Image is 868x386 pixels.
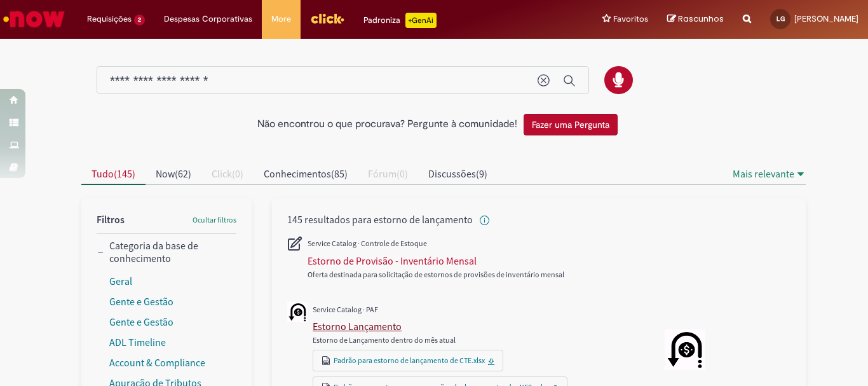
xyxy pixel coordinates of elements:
span: Requisições [87,13,132,25]
img: ServiceNow [1,6,67,32]
a: Rascunhos [667,13,724,25]
span: 2 [134,15,145,25]
img: click_logo_yellow_360x200.png [310,9,344,28]
span: More [271,13,291,25]
span: Rascunhos [678,13,724,25]
button: Fazer uma Pergunta [524,114,618,135]
span: [PERSON_NAME] [794,13,858,24]
span: Despesas Corporativas [164,13,252,25]
div: Padroniza [363,13,437,28]
p: +GenAi [405,13,437,28]
span: LG [776,15,785,23]
span: Favoritos [613,13,648,25]
h2: Não encontrou o que procurava? Pergunte à comunidade! [257,119,517,130]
